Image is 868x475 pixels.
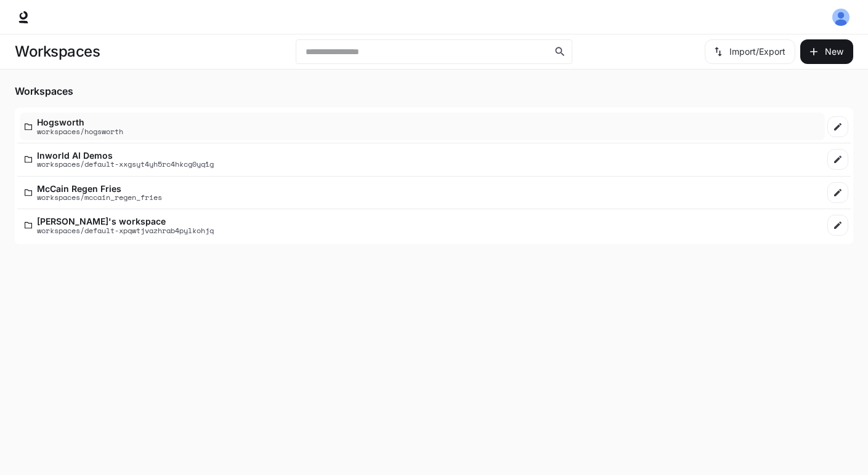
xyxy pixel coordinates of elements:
[15,39,100,64] h1: Workspaces
[37,151,214,160] p: Inworld AI Demos
[37,193,162,201] p: workspaces/mccain_regen_fries
[37,127,123,135] p: workspaces/hogsworth
[827,215,848,236] a: Edit workspace
[827,149,848,170] a: Edit workspace
[829,5,853,30] button: User avatar
[832,9,850,26] img: User avatar
[20,179,825,207] a: McCain Regen Friesworkspaces/mccain_regen_fries
[20,146,825,174] a: Inworld AI Demosworkspaces/default-xxgsyt4yh5rc4hkcg0yq1g
[37,217,214,226] p: [PERSON_NAME]'s workspace
[827,182,848,203] a: Edit workspace
[20,212,825,239] a: [PERSON_NAME]'s workspaceworkspaces/default-xpqwtjvazhrab4pylkohjq
[827,116,848,137] a: Edit workspace
[705,39,795,64] button: Import/Export
[15,84,853,98] h5: Workspaces
[37,160,214,168] p: workspaces/default-xxgsyt4yh5rc4hkcg0yq1g
[800,39,853,64] button: Create workspace
[37,184,162,193] p: McCain Regen Fries
[37,226,214,234] p: workspaces/default-xpqwtjvazhrab4pylkohjq
[37,118,123,127] p: Hogsworth
[20,113,825,140] a: Hogsworthworkspaces/hogsworth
